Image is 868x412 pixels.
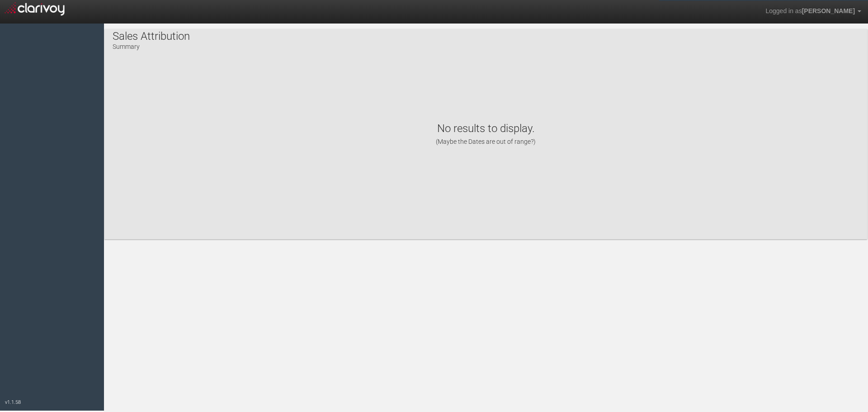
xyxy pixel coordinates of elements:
[759,0,868,22] a: Logged in as[PERSON_NAME]
[436,138,536,145] span: (Maybe the Dates are out of range?)
[802,7,855,14] span: [PERSON_NAME]
[113,39,190,51] p: Summary
[765,7,802,14] span: Logged in as
[113,122,858,146] h1: No results to display.
[113,30,190,42] h1: Sales Attribution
